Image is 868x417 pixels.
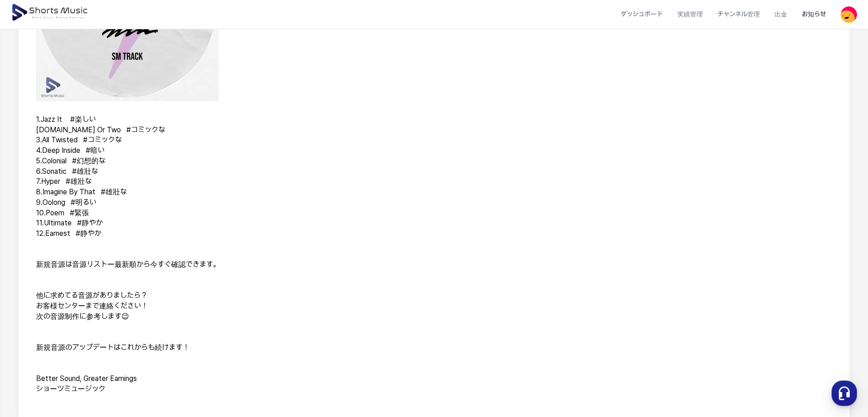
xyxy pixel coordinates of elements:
a: お知らせ [795,2,833,26]
span: [DOMAIN_NAME] Or Two #コミックな [36,125,165,134]
a: チャンネル管理 [710,2,767,26]
a: 実績管理 [670,2,710,26]
span: 8.Imagine By That #雄壯な [36,188,127,196]
span: 新規音源のアップデートはこれからも続けます！ [36,343,189,352]
span: Settings [135,303,157,310]
p: お客様センターまで連絡ください！ [36,301,832,312]
span: Better Sound, Greater Earnings [36,374,137,383]
span: 4.Deep Inside #暗い [36,146,105,155]
span: 6.Sonatic #雄壯な [36,167,98,176]
img: 사용자 이미지 [841,6,857,23]
p: 次の音源制作に参考します [36,312,832,322]
p: ショーツミュージック [36,384,832,395]
span: Home [23,303,39,310]
a: 出金 [767,2,795,26]
span: 12.Earnest #静やか [36,229,101,238]
a: Home [3,289,60,312]
span: 😉 [121,312,129,321]
span: 11.Ultimate #静やか [36,219,103,227]
span: 7.Hyper #雄壯な [36,177,92,186]
a: Settings [118,289,175,312]
span: 3.All Twisted #コミックな [36,136,122,144]
span: 1.Jazz It #楽しい [36,115,96,124]
span: 9.Oolong #明るい [36,198,96,207]
span: Messages [76,303,103,311]
span: 他に求めてる音源がありましたら？ [36,291,147,300]
a: Messages [60,289,118,312]
span: 10.Poem #緊張 [36,208,89,217]
span: 5.Colonial #幻想的な [36,156,105,165]
a: ダッシュボード [613,2,670,26]
p: 新規音源は音源リストー最新順から今すぐ確認できます。 [36,260,832,270]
